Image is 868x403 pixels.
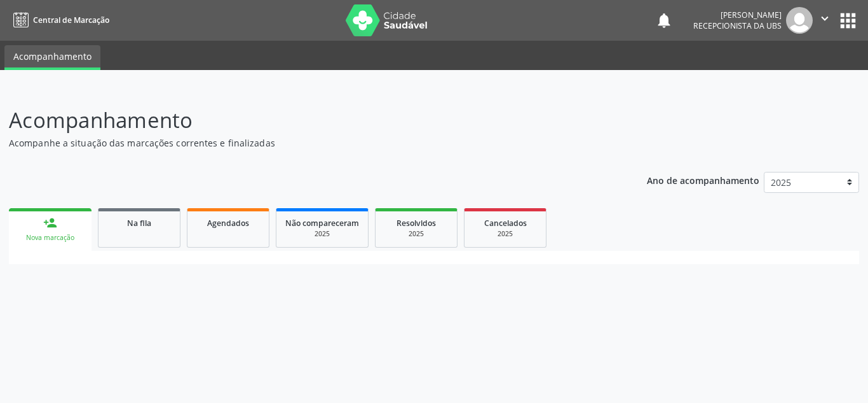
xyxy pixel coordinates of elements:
img: img [786,7,813,34]
a: Acompanhamento [4,45,100,70]
div: 2025 [473,229,537,239]
span: Agendados [207,218,249,229]
span: Resolvidos [397,218,436,229]
div: 2025 [384,229,448,239]
a: Central de Marcação [9,10,109,31]
span: Central de Marcação [33,15,109,25]
div: Nova marcação [18,233,83,243]
span: Não compareceram [285,218,359,229]
button: apps [837,10,859,32]
i:  [818,11,832,25]
div: [PERSON_NAME] [693,10,782,20]
p: Acompanhamento [9,104,604,136]
button:  [813,7,837,34]
div: person_add [43,216,57,230]
button: notifications [655,11,673,29]
span: Cancelados [484,218,527,229]
div: 2025 [285,229,359,239]
span: Na fila [127,218,151,229]
p: Acompanhe a situação das marcações correntes e finalizadas [9,136,604,150]
p: Ano de acompanhamento [647,172,759,188]
span: Recepcionista da UBS [693,20,782,31]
